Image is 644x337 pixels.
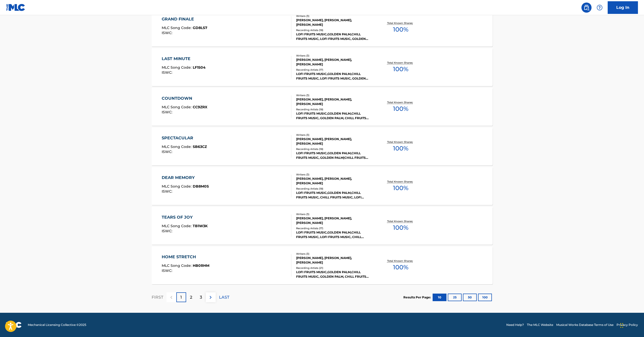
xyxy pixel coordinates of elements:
[193,105,207,109] span: CC9ZRX
[162,263,193,268] span: MLC Song Code :
[387,21,414,25] p: Total Known Shares:
[620,318,623,333] div: Drag
[162,175,209,181] div: DEAR MEMORY
[162,95,207,101] div: COUNTDOWN
[583,5,590,11] img: search
[296,176,372,186] div: [PERSON_NAME], [PERSON_NAME], [PERSON_NAME]
[193,144,207,149] span: SB63CZ
[296,270,372,279] div: LOFI FRUITS MUSIC,GOLDEN PALM,CHILL FRUITS MUSIC, GOLDEN PALM, CHILL FRUITS MUSIC, LOFI FRUITS MU...
[162,214,208,220] div: TEARS OF JOY
[393,144,408,153] span: 100 %
[162,254,209,260] div: HOME STRETCH
[506,323,524,327] a: Need Help?
[152,48,493,86] a: LAST MINUTEMLC Song Code:LF1S04ISWC:Writers (3)[PERSON_NAME], [PERSON_NAME], [PERSON_NAME]Recordi...
[28,323,86,327] span: Mechanical Licensing Collective © 2025
[296,147,372,151] div: Recording Artists ( 18 )
[200,294,202,300] p: 3
[433,294,446,301] button: 10
[152,246,493,284] a: HOME STRETCHMLC Song Code:HB0RHMISWC:Writers (3)[PERSON_NAME], [PERSON_NAME], [PERSON_NAME]Record...
[162,184,193,189] span: MLC Song Code :
[180,294,182,300] p: 1
[152,9,493,46] a: GRAND FINALEMLC Song Code:GD8LS7ISWC:Writers (3)[PERSON_NAME], [PERSON_NAME], [PERSON_NAME]Record...
[393,223,408,232] span: 100 %
[162,25,193,30] span: MLC Song Code :
[162,56,206,62] div: LAST MINUTE
[296,256,372,265] div: [PERSON_NAME], [PERSON_NAME], [PERSON_NAME]
[152,88,493,126] a: COUNTDOWNMLC Song Code:CC9ZRXISWC:Writers (3)[PERSON_NAME], [PERSON_NAME], [PERSON_NAME]Recording...
[296,111,372,120] div: LOFI FRUITS MUSIC,GOLDEN PALM,CHILL FRUITS MUSIC, GOLDEN PALM, CHILL FRUITS MUSIC, LOFI FRUITS MU...
[162,268,174,273] span: ISWC :
[193,224,208,228] span: TB1W3K
[296,97,372,106] div: [PERSON_NAME], [PERSON_NAME], [PERSON_NAME]
[296,14,372,18] div: Writers ( 3 )
[296,72,372,81] div: LOFI FRUITS MUSIC,GOLDEN PALM,CHILL FRUITS MUSIC, LOFI FRUITS MUSIC, GOLDEN PALM, CHILL FRUITS MU...
[162,229,174,233] span: ISWC :
[608,1,638,14] a: Log In
[162,135,207,141] div: SPECTACULAR
[193,184,209,189] span: DB8M0S
[448,294,462,301] button: 25
[193,25,207,30] span: GD8LS7
[296,252,372,256] div: Writers ( 3 )
[190,294,192,300] p: 2
[403,295,432,300] p: Results Per Page:
[162,189,174,194] span: ISWC :
[162,31,174,35] span: ISWC :
[387,140,414,144] p: Total Known Shares:
[296,18,372,27] div: [PERSON_NAME], [PERSON_NAME], [PERSON_NAME]
[296,93,372,97] div: Writers ( 3 )
[556,323,613,327] a: Musical Works Database Terms of Use
[296,108,372,111] div: Recording Artists ( 18 )
[393,65,408,74] span: 100 %
[393,184,408,193] span: 100 %
[162,16,207,22] div: GRAND FINALE
[219,294,229,300] p: LAST
[6,322,22,328] img: logo
[387,61,414,65] p: Total Known Shares:
[162,144,193,149] span: MLC Song Code :
[296,230,372,239] div: LOFI FRUITS MUSIC,GOLDEN PALM,CHILL FRUITS MUSIC, LOFI FRUITS MUSIC, CHILL FRUITS MUSIC, GOLDEN P...
[193,65,206,70] span: LF1S04
[162,110,174,114] span: ISWC :
[478,294,492,301] button: 100
[296,32,372,41] div: LOFI FRUITS MUSIC,GOLDEN PALM,CHILL FRUITS MUSIC, LOFI FRUITS MUSIC, GOLDEN PALM, CHILL FRUITS MU...
[152,207,493,245] a: TEARS OF JOYMLC Song Code:TB1W3KISWC:Writers (3)[PERSON_NAME], [PERSON_NAME], [PERSON_NAME]Record...
[527,323,553,327] a: The MLC Website
[296,58,372,67] div: [PERSON_NAME], [PERSON_NAME], [PERSON_NAME]
[296,151,372,160] div: LOFI FRUITS MUSIC,GOLDEN PALM,CHILL FRUITS MUSIC, GOLDEN PALM|CHILL FRUITS MUSIC|LOFI FRUITS MUSI...
[193,263,209,268] span: HB0RHM
[387,259,414,263] p: Total Known Shares:
[296,187,372,191] div: Recording Artists ( 18 )
[296,28,372,32] div: Recording Artists ( 18 )
[152,167,493,205] a: DEAR MEMORYMLC Song Code:DB8M0SISWC:Writers (3)[PERSON_NAME], [PERSON_NAME], [PERSON_NAME]Recordi...
[387,219,414,223] p: Total Known Shares:
[296,68,372,72] div: Recording Artists ( 17 )
[162,65,193,70] span: MLC Song Code :
[463,294,477,301] button: 50
[296,54,372,58] div: Writers ( 3 )
[152,294,163,300] p: FIRST
[619,313,644,337] iframe: Chat Widget
[581,3,592,13] a: Public Search
[296,137,372,146] div: [PERSON_NAME], [PERSON_NAME], [PERSON_NAME]
[296,216,372,225] div: [PERSON_NAME], [PERSON_NAME], [PERSON_NAME]
[597,5,603,11] img: help
[393,25,408,34] span: 100 %
[393,263,408,272] span: 100 %
[162,70,174,75] span: ISWC :
[296,212,372,216] div: Writers ( 3 )
[387,100,414,104] p: Total Known Shares:
[162,149,174,154] span: ISWC :
[152,127,493,165] a: SPECTACULARMLC Song Code:SB63CZISWC:Writers (3)[PERSON_NAME], [PERSON_NAME], [PERSON_NAME]Recordi...
[296,191,372,200] div: LOFI FRUITS MUSIC,GOLDEN PALM,CHILL FRUITS MUSIC, CHILL FRUITS MUSIC, LOFI FRUITS MUSIC, GOLDEN P...
[387,180,414,184] p: Total Known Shares:
[595,3,605,13] div: Help
[6,4,25,11] img: MLC Logo
[296,266,372,270] div: Recording Artists ( 21 )
[296,226,372,230] div: Recording Artists ( 17 )
[162,105,193,109] span: MLC Song Code :
[617,323,638,327] a: Privacy Policy
[208,294,214,300] img: right
[393,104,408,113] span: 100 %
